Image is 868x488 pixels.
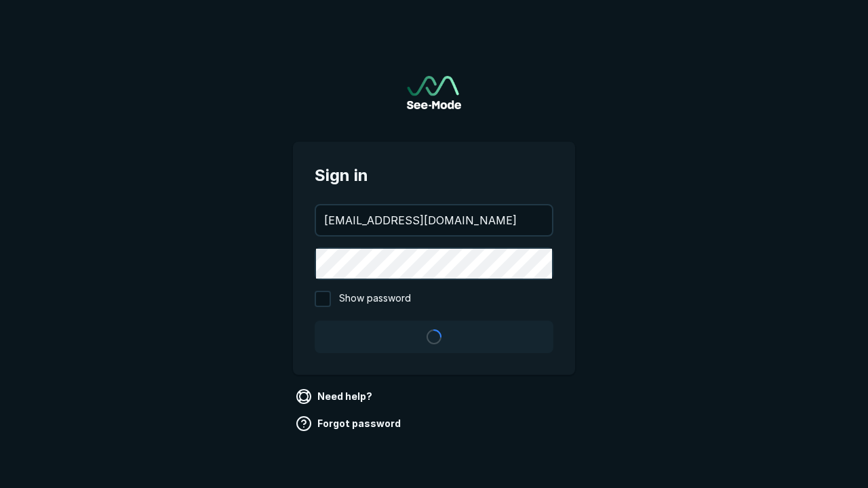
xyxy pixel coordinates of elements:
span: Show password [339,291,411,307]
img: See-Mode Logo [407,76,461,109]
a: Go to sign in [407,76,461,109]
input: your@email.com [316,205,552,235]
a: Forgot password [293,413,406,434]
a: Need help? [293,386,378,407]
span: Sign in [315,163,553,188]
